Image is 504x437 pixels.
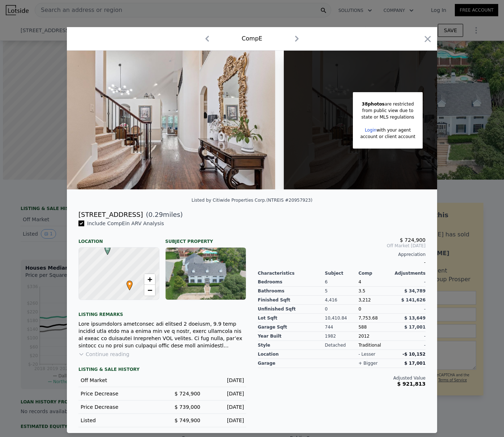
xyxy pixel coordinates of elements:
div: Off Market [81,377,157,384]
span: + [148,275,152,284]
div: Appreciation [258,252,426,257]
div: Bedrooms [258,278,325,287]
div: from public view due to [360,107,415,114]
span: 588 [358,325,367,330]
div: - [258,257,426,267]
div: Lot Sqft [258,314,325,323]
div: Location [78,233,159,244]
div: 6 [325,278,359,287]
span: 38 photos [362,102,385,107]
span: − [148,286,152,295]
div: 5 [325,287,359,296]
div: - [392,305,426,314]
div: 1982 [325,332,359,341]
div: Style [258,341,325,350]
div: Garage Sqft [258,323,325,332]
img: Property Img [67,51,275,189]
div: • [125,280,129,285]
div: Unfinished Sqft [258,305,325,314]
button: Continue reading [78,351,129,358]
div: 4,416 [325,296,359,305]
span: 7,753.68 [358,316,377,321]
div: Price Decrease [81,403,157,411]
div: + bigger [358,360,377,366]
div: 0 [325,305,359,314]
span: 0.29 [149,211,163,218]
div: garage [258,359,325,368]
div: 3.5 [358,287,392,296]
div: - [392,278,426,287]
div: [DATE] [206,390,244,397]
div: 744 [325,323,359,332]
div: Traditional [358,341,392,350]
div: Price Decrease [81,390,157,397]
div: are restricted [360,101,415,107]
span: with your agent [376,128,411,133]
div: location [258,350,325,359]
span: $ 739,000 [175,404,200,410]
div: Subject [325,270,359,276]
div: Finished Sqft [258,296,325,305]
div: [DATE] [206,417,244,424]
div: Detached [325,341,359,350]
div: [STREET_ADDRESS] [78,210,143,220]
a: Zoom in [144,274,155,285]
div: 10,410.84 [325,314,359,323]
a: Zoom out [144,285,155,296]
div: Characteristics [258,270,325,276]
div: Comp E [242,34,262,43]
div: - [392,341,426,350]
div: Listed [81,417,157,424]
span: 4 [358,279,361,284]
div: - [392,332,426,341]
span: $ 749,900 [175,417,200,423]
span: $ 17,001 [404,325,426,330]
span: $ 141,626 [401,297,426,303]
div: account or client account [360,133,415,140]
div: Listing remarks [78,306,246,317]
a: Login [365,128,376,133]
span: $ 34,789 [404,288,426,294]
div: Listed by Citiwide Properties Corp. (NTREIS #20957923) [192,198,312,203]
span: $ 17,001 [404,361,426,366]
span: 0 [358,307,361,312]
div: Adjustments [392,270,426,276]
div: [DATE] [206,403,244,411]
span: Off Market [DATE] [258,243,426,249]
div: state or MLS regulations [360,114,415,120]
span: $ 13,649 [404,316,426,321]
div: Subject Property [165,233,246,244]
div: Lore ipsumdolors ametconsec adi elitsed 2 doeiusm, 9.9 temp incidid utla etdo ma a enima min ve q... [78,320,246,349]
div: 2012 [358,332,392,341]
div: LISTING & SALE HISTORY [78,367,246,374]
div: - lesser [358,351,375,357]
div: Adjusted Value [258,375,426,381]
span: 3,212 [358,297,371,303]
div: Year Built [258,332,325,341]
span: ( miles) [143,210,183,220]
div: E [103,245,107,249]
span: -$ 10,152 [402,352,426,357]
div: Bathrooms [258,287,325,296]
span: Include Comp E in ARV Analysis [84,220,167,226]
span: • [125,278,134,289]
span: $ 921,813 [397,381,426,387]
div: Comp [358,270,392,276]
span: $ 724,900 [400,237,426,243]
span: $ 724,900 [175,391,200,397]
div: [DATE] [206,377,244,384]
span: E [103,245,112,252]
